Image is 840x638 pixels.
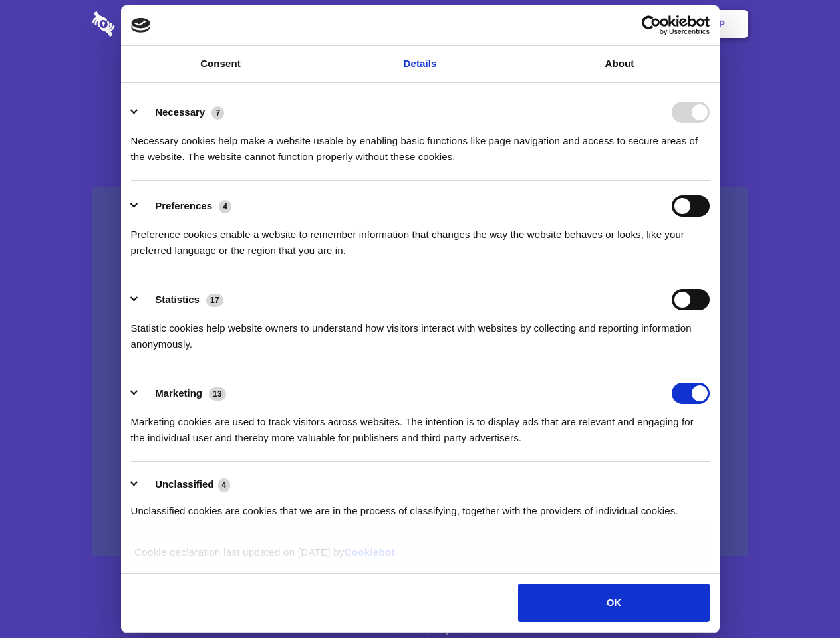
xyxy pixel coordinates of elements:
span: 4 [219,200,231,213]
div: Necessary cookies help make a website usable by enabling basic functions like page navigation and... [131,123,710,165]
span: 17 [206,294,223,307]
iframe: Drift Widget Chat Controller [773,572,824,622]
div: Marketing cookies are used to track visitors across websites. The intention is to display ads tha... [131,404,710,446]
a: Login [603,3,661,45]
button: Marketing (13) [131,383,235,404]
label: Statistics [155,294,200,305]
div: Unclassified cookies are cookies that we are in the process of classifying, together with the pro... [131,493,710,519]
a: About [520,46,720,82]
img: logo [131,18,151,33]
button: Statistics (17) [131,289,232,310]
a: Details [321,46,520,82]
span: 7 [211,106,224,120]
button: OK [518,584,709,622]
a: Wistia video thumbnail [92,187,748,556]
div: Cookie declaration last updated on [DATE] by [124,544,716,570]
div: Statistic cookies help website owners to understand how visitors interact with websites by collec... [131,310,710,352]
button: Necessary (7) [131,102,233,123]
button: Unclassified (4) [131,477,239,493]
a: Usercentrics Cookiebot - opens in a new window [593,15,710,35]
button: Preferences (4) [131,195,240,217]
label: Marketing [155,387,202,399]
h4: Auto-redaction of sensitive data, encrypted data sharing and self-destructing private chats. Shar... [92,121,748,165]
img: logo-wordmark-white-trans-d4663122ce5f474addd5e946df7df03e33cb6a1c49d2221995e7729f52c070b2.svg [92,11,206,37]
label: Necessary [155,106,205,118]
div: Preference cookies enable a website to remember information that changes the way the website beha... [131,217,710,259]
h1: Eliminate Slack Data Loss. [92,60,748,108]
a: Cookiebot [345,546,395,558]
span: 4 [218,478,231,492]
a: Contact [539,3,601,45]
a: Pricing [390,3,448,45]
label: Preferences [155,200,212,211]
a: Consent [121,46,321,82]
span: 13 [209,387,226,401]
